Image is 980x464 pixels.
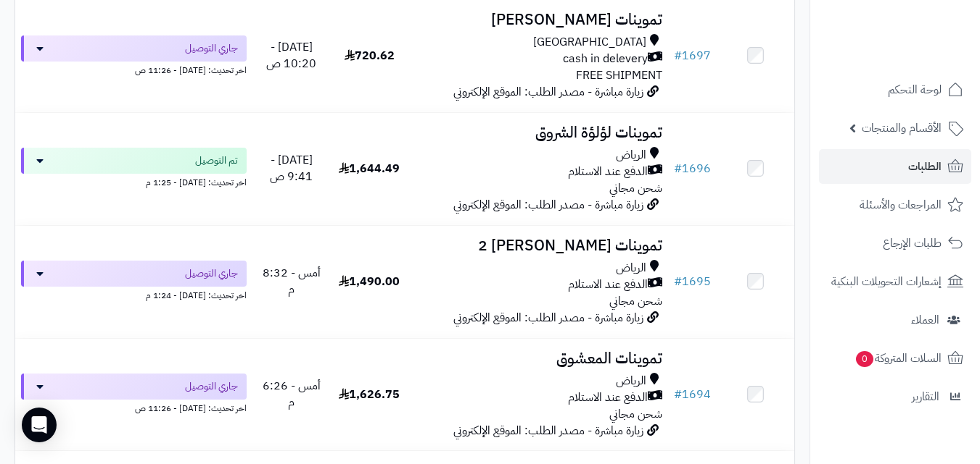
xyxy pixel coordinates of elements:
[819,149,971,184] a: الطلبات
[185,266,238,281] span: جاري التوصيل
[609,292,662,310] span: شحن مجاني
[270,151,313,185] span: [DATE] - 9:41 ص
[568,277,648,293] span: الدفع عند الاستلام
[881,22,966,52] img: logo-2.png
[674,47,711,64] a: #1697
[674,47,682,64] span: #
[185,41,238,56] span: جاري التوصيل
[674,273,682,290] span: #
[266,38,316,72] span: [DATE] - 10:20 ص
[855,348,942,368] span: السلات المتروكة
[819,303,971,337] a: العملاء
[21,400,247,415] div: اخر تحديث: [DATE] - 11:26 ص
[453,83,643,101] span: زيارة مباشرة - مصدر الطلب: الموقع الإلكتروني
[674,386,711,403] a: #1694
[819,226,971,261] a: طلبات الإرجاع
[568,389,648,406] span: الدفع عند الاستلام
[263,264,321,298] span: أمس - 8:32 م
[860,195,942,215] span: المراجعات والأسئلة
[414,12,662,28] h3: تموينات [PERSON_NAME]
[616,147,646,164] span: الرياض
[888,80,942,100] span: لوحة التحكم
[819,264,971,299] a: إشعارات التحويلات البنكية
[912,387,939,407] span: التقارير
[674,386,682,403] span: #
[263,377,321,411] span: أمس - 6:26 م
[674,273,711,290] a: #1695
[911,310,939,330] span: العملاء
[609,405,662,423] span: شحن مجاني
[414,237,662,254] h3: تموينات [PERSON_NAME] 2
[855,350,874,368] span: 0
[674,160,682,177] span: #
[21,174,247,189] div: اخر تحديث: [DATE] - 1:25 م
[568,164,648,180] span: الدفع عند الاستلام
[609,180,662,197] span: شحن مجاني
[22,408,57,442] div: Open Intercom Messenger
[883,233,942,253] span: طلبات الإرجاع
[819,72,971,107] a: لوحة التحكم
[576,67,662,84] span: FREE SHIPMENT
[21,287,247,302] div: اخر تحديث: [DATE] - 1:24 م
[453,309,643,326] span: زيارة مباشرة - مصدر الطلب: الموقع الإلكتروني
[616,260,646,277] span: الرياض
[533,34,646,51] span: [GEOGRAPHIC_DATA]
[674,160,711,177] a: #1696
[345,47,395,64] span: 720.62
[819,341,971,376] a: السلات المتروكة0
[195,153,238,168] span: تم التوصيل
[414,125,662,141] h3: تموينات لؤلؤة الشروق
[339,386,400,403] span: 1,626.75
[908,156,942,177] span: الطلبات
[453,196,643,214] span: زيارة مباشرة - مصدر الطلب: الموقع الإلكتروني
[563,51,648,67] span: cash in delevery
[616,373,646,389] span: الرياض
[862,118,942,138] span: الأقسام والمنتجات
[339,273,400,290] span: 1,490.00
[453,422,643,439] span: زيارة مباشرة - مصدر الطلب: الموقع الإلكتروني
[819,379,971,414] a: التقارير
[819,187,971,222] a: المراجعات والأسئلة
[414,350,662,367] h3: تموينات المعشوق
[339,160,400,177] span: 1,644.49
[21,62,247,77] div: اخر تحديث: [DATE] - 11:26 ص
[831,271,942,292] span: إشعارات التحويلات البنكية
[185,379,238,394] span: جاري التوصيل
